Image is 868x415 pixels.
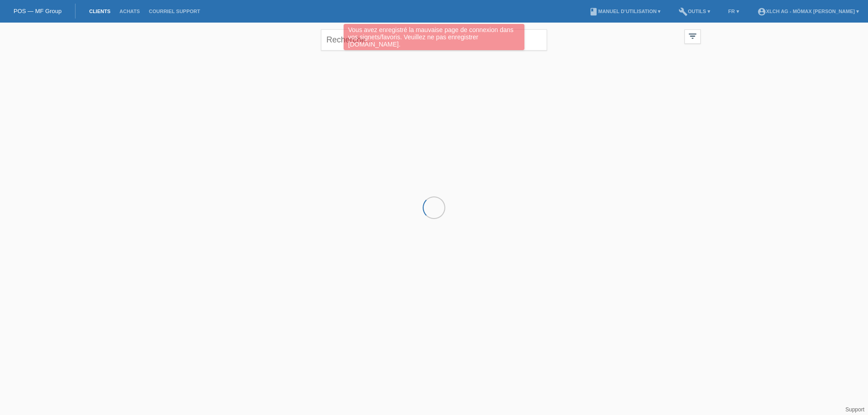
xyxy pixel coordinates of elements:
[115,9,144,14] a: Achats
[679,7,688,16] i: build
[589,7,598,16] i: book
[14,8,61,14] a: POS — MF Group
[845,406,864,413] a: Support
[753,9,863,14] a: account_circleXLCH AG - Mömax [PERSON_NAME] ▾
[144,9,204,14] a: Courriel Support
[757,7,766,16] i: account_circle
[585,9,665,14] a: bookManuel d’utilisation ▾
[344,24,524,50] div: Vous avez enregistré la mauvaise page de connexion dans vos signets/favoris. Veuillez ne pas enre...
[724,9,744,14] a: FR ▾
[85,9,115,14] a: Clients
[674,9,714,14] a: buildOutils ▾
